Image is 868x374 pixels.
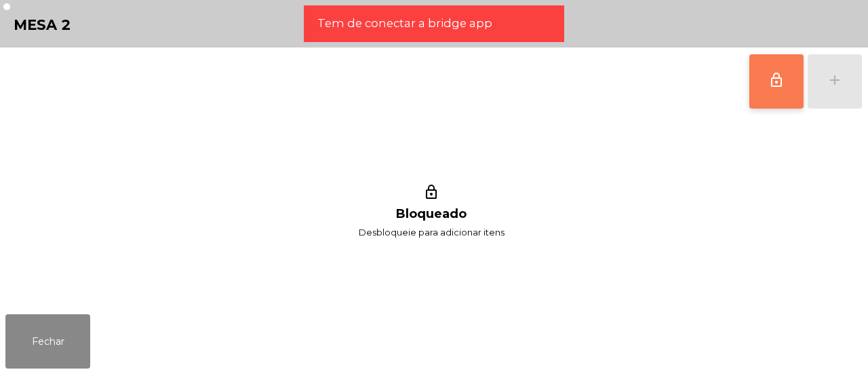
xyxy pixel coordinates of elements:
[749,54,804,109] button: lock_outline
[768,72,785,88] span: lock_outline
[14,15,71,35] h4: Mesa 2
[5,314,90,369] button: Fechar
[396,207,467,221] h1: Bloqueado
[359,224,505,241] span: Desbloqueie para adicionar itens
[317,15,492,32] span: Tem de conectar a bridge app
[421,184,441,204] i: lock_outline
